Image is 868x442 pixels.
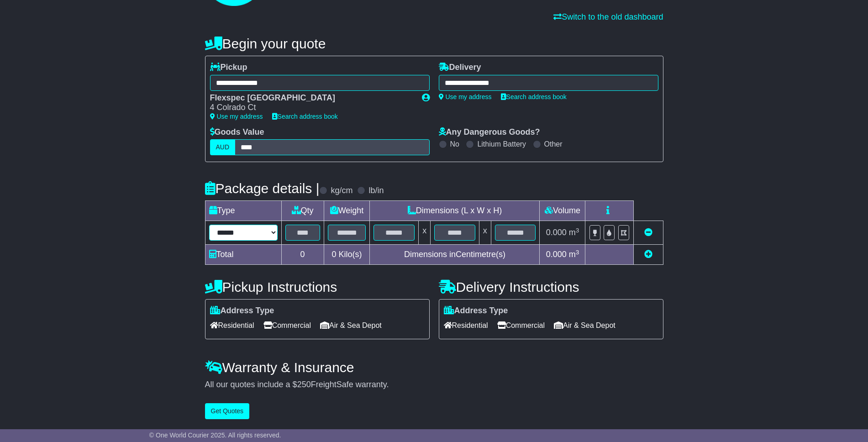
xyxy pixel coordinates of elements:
h4: Begin your quote [205,36,663,51]
span: Air & Sea Depot [554,318,615,332]
td: Dimensions in Centimetre(s) [370,245,540,265]
div: Domain Overview [37,54,82,60]
label: No [450,140,459,148]
td: x [479,221,491,245]
td: Weight [324,201,370,221]
a: Add new item [644,250,652,259]
div: 4 Colrado Ct [210,103,413,113]
label: Pickup [210,63,247,73]
span: 0.000 [546,228,567,237]
td: Type [205,201,281,221]
label: Address Type [444,306,508,316]
td: Kilo(s) [324,245,370,265]
span: Residential [210,318,254,332]
a: Switch to the old dashboard [553,12,663,21]
td: Volume [540,201,585,221]
td: x [419,221,431,245]
img: website_grey.svg [15,24,22,31]
a: Use my address [210,113,263,120]
h4: Pickup Instructions [205,279,430,295]
a: Search address book [272,113,338,120]
span: Residential [444,318,488,332]
img: logo_orange.svg [15,15,22,22]
div: Domain: [DOMAIN_NAME] [24,24,100,31]
label: Address Type [210,306,274,316]
label: Lithium Battery [477,140,526,148]
span: m [569,228,579,237]
td: Qty [281,201,324,221]
label: Delivery [439,63,481,73]
span: Commercial [497,318,545,332]
label: AUD [210,139,236,155]
div: Keywords by Traffic [102,54,151,60]
button: Get Quotes [205,403,250,419]
div: v 4.0.24 [26,15,45,22]
a: Remove this item [644,228,652,237]
label: Goods Value [210,127,264,137]
span: 250 [297,380,311,389]
a: Use my address [439,93,492,100]
img: tab_keywords_by_traffic_grey.svg [92,53,100,60]
sup: 3 [576,249,579,256]
div: All our quotes include a $ FreightSafe warranty. [205,380,663,390]
label: Any Dangerous Goods? [439,127,540,137]
div: Flexspec [GEOGRAPHIC_DATA] [210,93,413,103]
td: 0 [281,245,324,265]
h4: Delivery Instructions [439,279,663,295]
label: Other [544,140,563,148]
span: Air & Sea Depot [320,318,382,332]
label: lb/in [368,186,384,196]
a: Search address book [501,93,567,100]
h4: Package details | [205,181,320,196]
td: Dimensions (L x W x H) [370,201,540,221]
sup: 3 [576,227,579,234]
h4: Warranty & Insurance [205,360,663,375]
span: Commercial [263,318,311,332]
span: © One World Courier 2025. All rights reserved. [149,431,281,439]
span: 0 [331,250,336,259]
span: m [569,250,579,259]
td: Total [205,245,281,265]
img: tab_domain_overview_orange.svg [26,53,34,60]
label: kg/cm [331,186,352,196]
span: 0.000 [546,250,567,259]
